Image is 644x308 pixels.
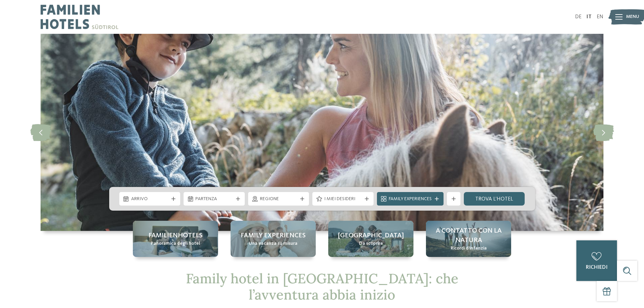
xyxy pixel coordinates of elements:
a: Family hotel in Trentino Alto Adige: la vacanza ideale per grandi e piccini A contatto con la nat... [426,221,511,257]
span: [GEOGRAPHIC_DATA] [338,231,404,240]
span: Family Experiences [389,196,432,203]
span: Ricordi d’infanzia [451,245,487,252]
span: Family hotel in [GEOGRAPHIC_DATA]: che l’avventura abbia inizio [186,270,458,303]
a: richiedi [576,240,617,281]
span: I miei desideri [324,196,362,203]
span: Panoramica degli hotel [151,240,200,247]
span: Da scoprire [359,240,383,247]
span: A contatto con la natura [433,226,504,245]
span: richiedi [586,265,607,270]
a: trova l’hotel [464,192,525,206]
img: Family hotel in Trentino Alto Adige: la vacanza ideale per grandi e piccini [41,34,603,231]
span: Familienhotels [148,231,202,240]
a: EN [597,14,603,20]
span: Menu [626,14,639,20]
a: IT [587,14,592,20]
span: Partenza [195,196,233,203]
a: DE [575,14,581,20]
a: Family hotel in Trentino Alto Adige: la vacanza ideale per grandi e piccini [GEOGRAPHIC_DATA] Da ... [328,221,413,257]
span: Regione [260,196,297,203]
a: Family hotel in Trentino Alto Adige: la vacanza ideale per grandi e piccini Family experiences Un... [231,221,316,257]
span: Arrivo [131,196,169,203]
span: Una vacanza su misura [249,240,297,247]
a: Family hotel in Trentino Alto Adige: la vacanza ideale per grandi e piccini Familienhotels Panora... [133,221,218,257]
span: Family experiences [241,231,306,240]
